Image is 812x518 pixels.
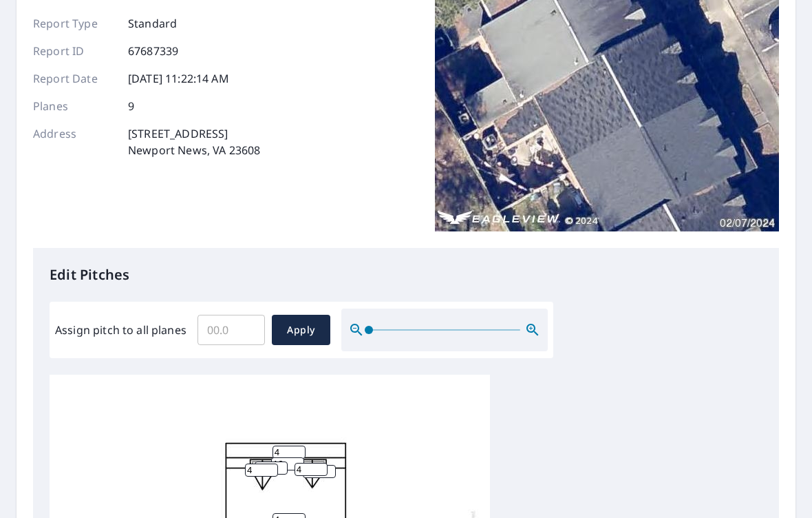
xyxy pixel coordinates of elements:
[33,43,116,59] p: Report ID
[33,15,116,32] p: Report Type
[128,125,260,158] p: [STREET_ADDRESS] Newport News, VA 23608
[33,125,116,158] p: Address
[128,15,177,32] p: Standard
[33,98,116,114] p: Planes
[50,265,762,285] p: Edit Pitches
[272,315,330,345] button: Apply
[33,70,116,87] p: Report Date
[197,311,265,349] input: 00.0
[128,98,134,114] p: 9
[128,70,229,87] p: [DATE] 11:22:14 AM
[283,322,319,339] span: Apply
[128,43,178,59] p: 67687339
[55,322,186,338] label: Assign pitch to all planes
